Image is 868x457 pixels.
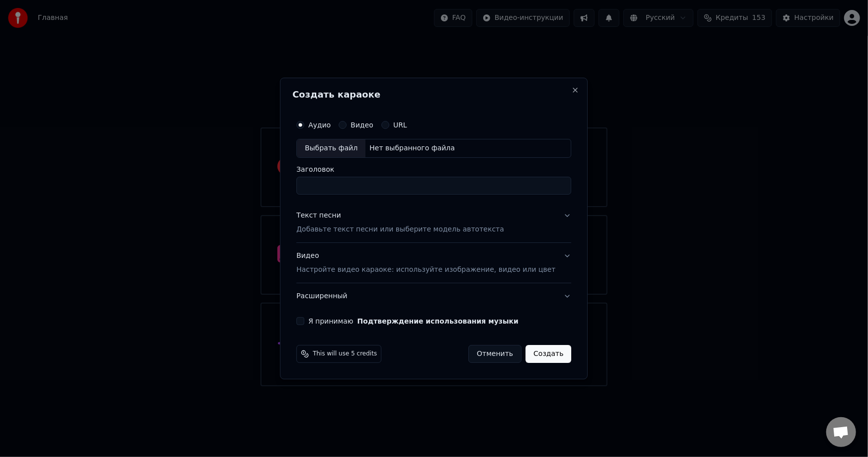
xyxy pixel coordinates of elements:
label: Заголовок [296,166,571,173]
div: Нет выбранного файла [365,143,459,153]
button: Я принимаю [357,318,519,325]
p: Настройте видео караоке: используйте изображение, видео или цвет [296,265,555,275]
label: Аудио [308,121,331,128]
button: ВидеоНастройте видео караоке: используйте изображение, видео или цвет [296,243,571,283]
h2: Создать караоке [292,90,575,99]
label: Я принимаю [308,318,519,325]
button: Создать [525,345,571,363]
p: Добавьте текст песни или выберите модель автотекста [296,225,504,234]
div: Текст песни [296,211,341,221]
button: Отменить [468,345,521,363]
span: This will use 5 credits [313,350,377,358]
button: Расширенный [296,283,571,309]
button: Текст песниДобавьте текст песни или выберите модель автотекста [296,203,571,242]
label: URL [393,121,407,128]
label: Видео [350,121,373,128]
div: Видео [296,251,555,275]
div: Выбрать файл [297,139,365,157]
